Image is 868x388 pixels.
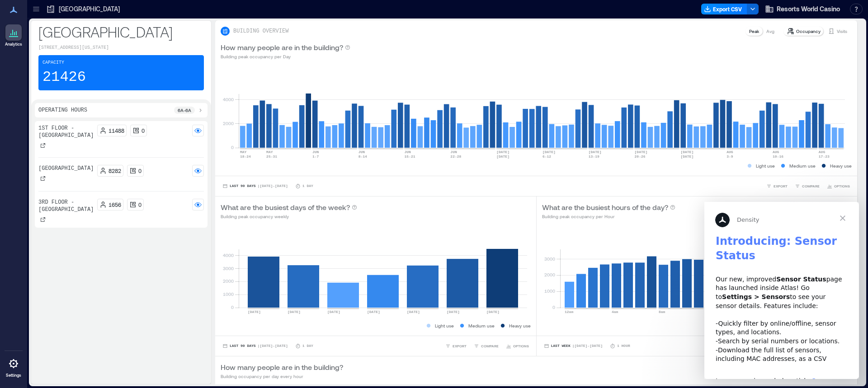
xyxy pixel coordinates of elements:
[435,322,454,329] p: Light use
[142,127,145,134] p: 0
[589,150,602,154] text: [DATE]
[773,154,783,159] text: 10-16
[447,310,460,314] text: [DATE]
[701,4,747,14] button: Export CSV
[42,59,64,66] p: Capacity
[680,154,693,159] text: [DATE]
[825,182,852,191] button: OPTIONS
[552,304,555,310] tspan: 0
[796,28,821,35] p: Occupancy
[108,201,121,208] p: 1656
[233,28,288,35] p: BUILDING OVERVIEW
[542,154,551,159] text: 6-12
[468,322,495,329] p: Medium use
[726,154,733,159] text: 3-9
[223,97,234,102] tspan: 4000
[617,343,630,349] p: 1 Hour
[3,353,24,381] a: Settings
[405,154,415,159] text: 15-21
[359,150,365,154] text: JUN
[359,154,367,159] text: 8-14
[231,145,234,150] tspan: 0
[221,373,343,380] p: Building occupancy per day every hour
[405,150,411,154] text: JUN
[6,373,21,378] p: Settings
[565,310,573,314] text: 12am
[726,150,733,154] text: AUG
[38,23,204,41] p: [GEOGRAPHIC_DATA]
[11,166,143,193] div: Learn more in our help article:
[221,42,343,53] p: How many people are in the building?
[544,272,555,277] tspan: 2000
[38,44,204,51] p: [STREET_ADDRESS][US_STATE]
[793,182,821,191] button: COMPARE
[178,107,191,114] p: 6a - 6a
[450,154,461,159] text: 22-28
[450,150,457,154] text: JUN
[819,150,826,154] text: AUG
[11,175,129,192] a: Sensor Status Page
[407,310,420,314] text: [DATE]
[443,341,468,351] button: EXPORT
[504,341,531,351] button: OPTIONS
[312,154,319,159] text: 1-7
[221,202,350,213] p: What are the busiest days of the week?
[223,291,234,297] tspan: 1000
[221,182,290,191] button: Last 90 Days |[DATE]-[DATE]
[223,252,234,258] tspan: 4000
[777,5,840,14] span: Resorts World Casino
[542,213,675,220] p: Building peak occupancy per Hour
[38,125,94,139] p: 1st Floor - [GEOGRAPHIC_DATA]
[749,28,759,35] p: Peak
[612,310,618,314] text: 4am
[231,304,234,310] tspan: 0
[2,22,25,50] a: Analytics
[496,150,509,154] text: [DATE]
[481,343,499,349] span: COMPARE
[764,182,789,191] button: EXPORT
[635,154,646,159] text: 20-26
[240,154,251,159] text: 18-24
[544,288,555,294] tspan: 1000
[766,28,774,35] p: Avg
[659,310,665,314] text: 8am
[266,150,273,154] text: MAY
[5,42,22,47] p: Analytics
[108,167,121,174] p: 8282
[762,2,843,16] button: Resorts World Casino
[789,162,816,169] p: Medium use
[453,343,467,349] span: EXPORT
[248,310,261,314] text: [DATE]
[513,343,529,349] span: OPTIONS
[223,266,234,271] tspan: 3000
[302,343,313,349] p: 1 Day
[542,202,668,213] p: What are the busiest hours of the day?
[834,183,850,189] span: OPTIONS
[802,183,820,189] span: COMPARE
[302,183,313,189] p: 1 Day
[38,107,87,114] p: Operating Hours
[38,165,94,172] p: [GEOGRAPHIC_DATA]
[472,341,500,351] button: COMPARE
[367,310,380,314] text: [DATE]
[819,154,830,159] text: 17-23
[42,68,86,86] p: 21426
[221,362,343,373] p: How many people are in the building?
[223,278,234,284] tspan: 2000
[288,310,301,314] text: [DATE]
[221,53,350,60] p: Building peak occupancy per Day
[138,201,142,208] p: 0
[221,213,357,220] p: Building peak occupancy weekly
[774,183,788,189] span: EXPORT
[773,150,779,154] text: AUG
[223,121,234,126] tspan: 2000
[221,341,290,351] button: Last 90 Days |[DATE]-[DATE]
[544,256,555,262] tspan: 3000
[756,162,775,169] p: Light use
[704,202,859,379] iframe: Intercom live chat message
